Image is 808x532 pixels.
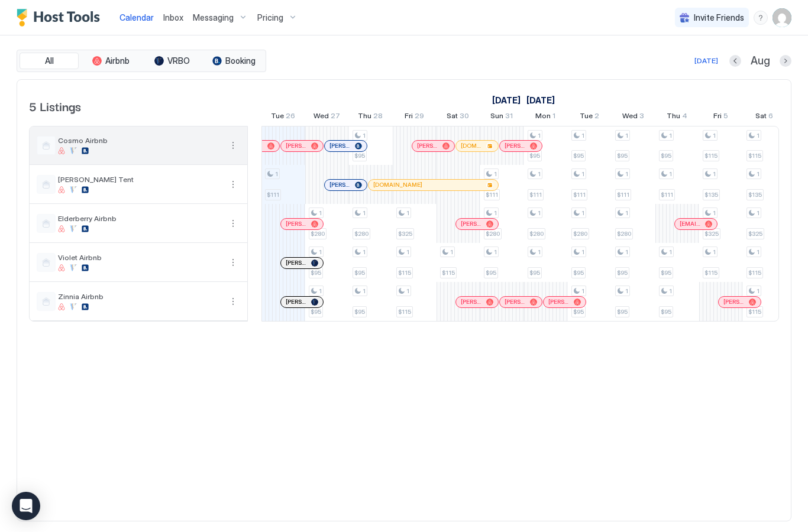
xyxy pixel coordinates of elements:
div: Open Intercom Messenger [12,492,40,520]
span: Thu [667,111,680,124]
span: $95 [311,269,321,277]
span: $115 [442,269,455,277]
span: $95 [354,152,365,160]
span: 1 [757,248,759,256]
span: $95 [354,308,365,316]
div: tab-group [17,50,266,72]
span: Sat [755,111,767,124]
span: Wed [622,111,638,124]
span: 1 [450,248,453,256]
span: Mon [535,111,551,124]
span: 4 [682,111,687,124]
a: September 4, 2025 [664,109,690,126]
span: 1 [757,287,759,295]
span: $95 [617,308,628,316]
span: 1 [552,111,555,124]
span: $135 [748,191,762,199]
button: Previous month [729,55,741,67]
span: 1 [538,248,541,256]
span: [PERSON_NAME] [286,259,306,267]
span: All [45,56,54,66]
span: 1 [406,209,409,217]
span: Elderberry Airbnb [58,214,221,223]
span: 1 [363,287,366,295]
span: $115 [704,152,717,160]
button: More options [226,294,240,309]
span: 1 [713,248,716,256]
button: More options [226,216,240,231]
span: 3 [639,111,644,124]
span: $115 [398,269,411,277]
span: 29 [415,111,424,124]
div: menu [226,177,240,192]
span: Cosmo Airbnb [58,136,221,145]
a: September 1, 2025 [532,109,558,126]
span: 1 [669,287,672,295]
span: 26 [286,111,295,124]
span: Tue [271,111,284,124]
span: Fri [405,111,413,124]
span: $111 [529,191,542,199]
span: Booking [225,56,256,66]
span: Inbox [163,12,183,22]
span: 1 [757,209,759,217]
span: Pricing [257,12,283,23]
div: menu [226,138,240,153]
button: Next month [780,55,791,67]
span: Fri [713,111,722,124]
span: $95 [354,269,365,277]
span: $325 [748,230,762,238]
span: 1 [669,248,672,256]
a: Calendar [119,11,154,24]
button: All [20,53,79,69]
div: menu [226,294,240,309]
span: 1 [319,248,322,256]
span: $111 [267,191,279,199]
span: Violet Airbnb [58,253,221,262]
span: 1 [275,170,278,178]
span: [PERSON_NAME] [417,142,438,150]
span: [DOMAIN_NAME] [373,181,422,189]
span: [DOMAIN_NAME] [461,142,481,150]
span: [PERSON_NAME] [329,142,350,150]
span: VRBO [167,56,190,66]
span: [PERSON_NAME] [505,298,525,306]
span: [PERSON_NAME] [461,298,481,306]
span: $111 [661,191,673,199]
span: Sat [447,111,458,124]
span: 2 [594,111,599,124]
span: 1 [625,209,628,217]
span: 28 [373,111,383,124]
span: $280 [486,230,500,238]
span: 1 [581,132,584,140]
span: $280 [529,230,544,238]
span: Aug [751,54,770,68]
span: 5 [723,111,728,124]
span: [PERSON_NAME] [286,298,306,306]
a: September 6, 2025 [752,109,776,126]
span: $95 [617,152,628,160]
span: Thu [358,111,371,124]
span: $95 [573,152,584,160]
span: $115 [748,308,761,316]
span: 1 [406,248,409,256]
span: 31 [505,111,513,124]
a: August 11, 2025 [489,92,523,109]
span: 1 [538,209,541,217]
span: 1 [581,248,584,256]
span: 1 [713,209,716,217]
div: menu [754,11,768,25]
span: $115 [748,152,761,160]
span: $135 [704,191,718,199]
span: $115 [704,269,717,277]
a: Host Tools Logo [17,9,105,27]
span: 1 [406,287,409,295]
span: [PERSON_NAME] [286,142,306,150]
span: $95 [486,269,496,277]
span: 1 [319,287,322,295]
span: $111 [486,191,498,199]
span: Calendar [119,12,154,22]
button: More options [226,138,240,153]
button: More options [226,177,240,192]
